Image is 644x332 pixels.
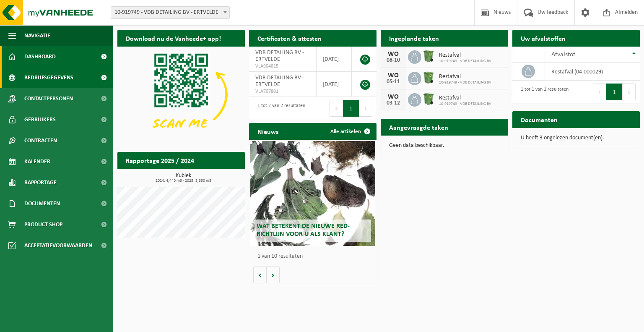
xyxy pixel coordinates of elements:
[385,72,402,79] div: WO
[330,100,343,117] button: Previous
[117,30,229,46] h2: Download nu de Vanheede+ app!
[381,119,457,135] h2: Aangevraagde taken
[389,143,500,149] p: Geen data beschikbaar.
[253,267,267,283] button: Vorige
[255,75,304,88] span: VDB DETAILING BV - ERTVELDE
[317,47,352,72] td: [DATE]
[551,51,575,58] span: Afvalstof
[24,193,60,214] span: Documenten
[24,46,56,67] span: Dashboard
[385,58,402,63] div: 08-10
[421,92,436,106] img: WB-0370-HPE-GN-50
[439,102,491,107] span: 10-919749 - VDB DETAILING BV
[439,95,491,102] span: Restafval
[255,63,310,70] span: VLA904815
[122,179,245,183] span: 2024: 4,440 m3 - 2025: 3,330 m3
[512,111,566,128] h2: Documenten
[439,73,491,80] span: Restafval
[385,100,402,106] div: 03-12
[317,72,352,97] td: [DATE]
[421,71,436,85] img: WB-0370-HPE-GN-50
[512,30,574,46] h2: Uw afvalstoffen
[359,100,372,117] button: Next
[623,84,636,100] button: Next
[439,52,491,59] span: Restafval
[421,49,436,63] img: WB-0370-HPE-GN-50
[24,88,73,109] span: Contactpersonen
[24,67,73,88] span: Bedrijfsgegevens
[249,30,330,46] h2: Certificaten & attesten
[439,59,491,64] span: 10-919749 - VDB DETAILING BV
[255,50,304,63] span: VDB DETAILING BV - ERTVELDE
[385,94,402,100] div: WO
[517,83,569,101] div: 1 tot 1 van 1 resultaten
[257,254,372,259] p: 1 van 10 resultaten
[24,235,92,256] span: Acceptatievoorwaarden
[545,63,640,81] td: restafval (04-000029)
[593,84,606,100] button: Previous
[117,152,203,168] h2: Rapportage 2025 / 2024
[253,99,305,118] div: 1 tot 2 van 2 resultaten
[24,130,57,151] span: Contracten
[250,141,375,246] a: Wat betekent de nieuwe RED-richtlijn voor u als klant?
[439,80,491,85] span: 10-919749 - VDB DETAILING BV
[385,51,402,58] div: WO
[182,168,244,185] a: Bekijk rapportage
[267,267,280,283] button: Volgende
[343,100,359,117] button: 1
[249,123,287,139] h2: Nieuws
[606,84,623,100] button: 1
[385,79,402,85] div: 05-11
[111,7,229,18] span: 10-919749 - VDB DETAILING BV - ERTVELDE
[24,172,57,193] span: Rapportage
[24,214,62,235] span: Product Shop
[122,173,245,183] h3: Kubiek
[117,47,245,142] img: Download de VHEPlus App
[255,88,310,95] span: VLA707801
[111,6,230,19] span: 10-919749 - VDB DETAILING BV - ERTVELDE
[521,135,631,141] p: U heeft 3 ongelezen document(en).
[24,25,50,46] span: Navigatie
[324,123,376,140] a: Alle artikelen
[24,151,50,172] span: Kalender
[381,30,447,46] h2: Ingeplande taken
[257,223,350,238] span: Wat betekent de nieuwe RED-richtlijn voor u als klant?
[24,109,56,130] span: Gebruikers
